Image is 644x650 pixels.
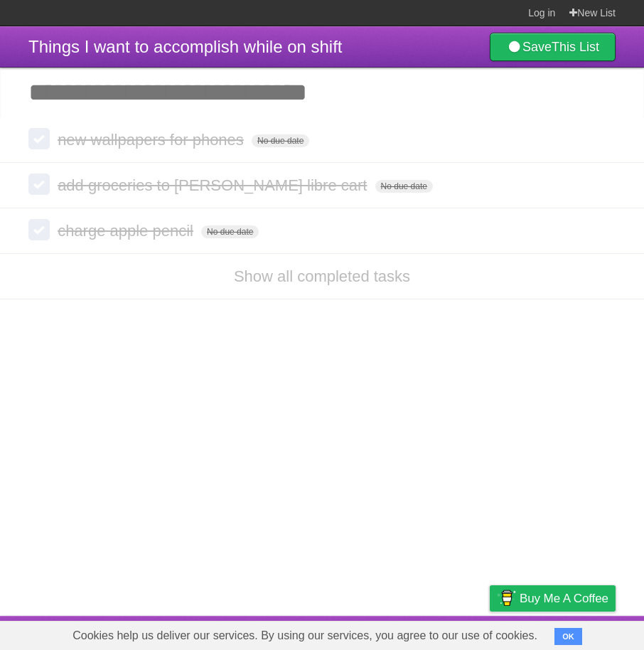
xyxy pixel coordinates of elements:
[28,37,343,56] span: Things I want to accomplish while on shift
[423,619,454,646] a: Terms
[28,219,50,240] label: Done
[301,619,331,646] a: About
[348,619,405,646] a: Developers
[58,131,247,149] span: new wallpapers for phones
[471,619,508,646] a: Privacy
[28,128,50,149] label: Done
[554,628,582,645] button: OK
[552,40,599,54] b: This List
[58,176,370,194] span: add groceries to [PERSON_NAME] libre cart
[58,222,197,240] span: charge apple pencil
[526,619,616,646] a: Suggest a feature
[201,225,259,238] span: No due date
[520,586,608,611] span: Buy me a coffee
[490,33,616,61] a: SaveThis List
[28,174,50,195] label: Done
[497,586,516,610] img: Buy me a coffee
[490,585,616,612] a: Buy me a coffee
[252,134,309,147] span: No due date
[375,180,433,193] span: No due date
[234,267,410,285] a: Show all completed tasks
[58,622,552,650] span: Cookies help us deliver our services. By using our services, you agree to our use of cookies.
